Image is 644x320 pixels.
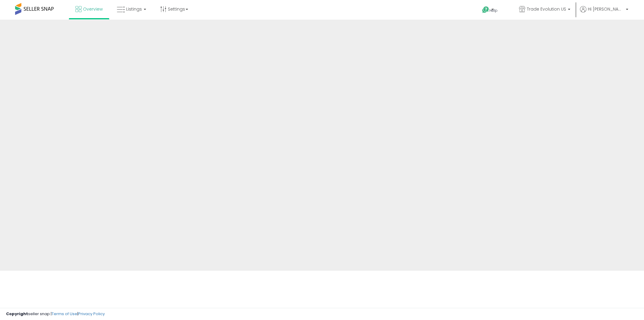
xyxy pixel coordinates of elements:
[489,8,498,13] span: Help
[482,6,489,14] i: Get Help
[477,2,509,20] a: Help
[83,6,103,12] span: Overview
[580,6,628,20] a: Hi [PERSON_NAME]
[527,6,566,12] span: Trade Evolution US
[588,6,624,12] span: Hi [PERSON_NAME]
[126,6,142,12] span: Listings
